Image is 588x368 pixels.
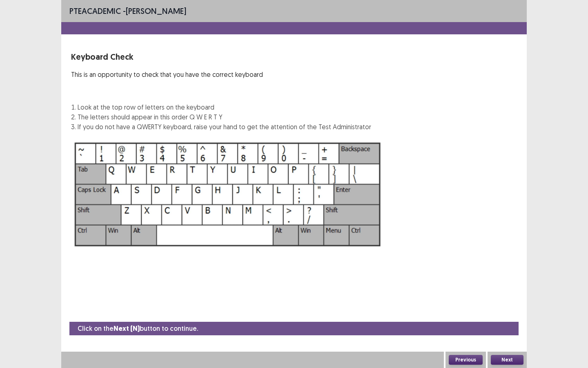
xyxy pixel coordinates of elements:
li: The letters should appear in this order Q W E R T Y [78,112,371,122]
p: - [PERSON_NAME] [69,5,186,17]
li: If you do not have a QWERTY keyboard, raise your hand to get the attention of the Test Administrator [78,122,371,132]
strong: Next (N) [114,324,140,333]
p: Click on the button to continue. [78,323,198,334]
button: Next [491,355,523,365]
button: Previous [449,355,483,365]
li: Look at the top row of letters on the keyboard [78,102,371,112]
img: Keyboard Image [71,138,385,251]
p: This is an opportunity to check that you have the correct keyboard [71,70,371,79]
span: PTE academic [69,6,121,16]
p: Keyboard Check [71,51,371,63]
